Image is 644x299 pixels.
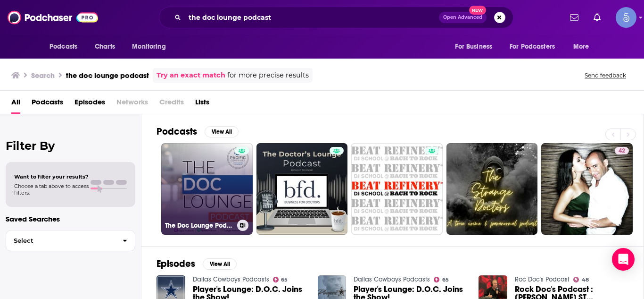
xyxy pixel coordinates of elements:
img: User Profile [616,7,636,28]
div: Open Intercom Messenger [612,248,635,271]
span: Select [6,238,115,244]
div: Search podcasts, credits, & more... [159,7,513,28]
button: View All [205,126,239,137]
button: Select [6,230,135,251]
a: EpisodesView All [157,258,237,270]
a: Lists [195,94,209,114]
span: Charts [95,40,115,53]
a: Show notifications dropdown [566,9,582,26]
a: 42 [615,147,629,154]
button: open menu [125,38,178,56]
span: Networks [116,94,148,114]
button: open menu [448,38,504,56]
button: Open AdvancedNew [439,12,487,23]
h3: Search [31,71,55,80]
span: For Podcasters [510,40,555,53]
span: Podcasts [50,40,77,53]
span: Choose a tab above to access filters. [14,183,89,196]
button: open menu [567,38,601,56]
span: New [469,6,486,15]
a: 42 [541,143,633,235]
span: More [573,40,589,53]
a: The Doc Lounge Podcast [161,143,253,235]
span: 48 [582,278,589,282]
button: open menu [504,38,569,56]
button: View All [203,258,237,270]
h3: The Doc Lounge Podcast [165,222,233,230]
span: Credits [159,94,184,114]
span: Monitoring [132,40,165,53]
a: Roc Doc's Podcast [515,275,570,283]
a: Show notifications dropdown [590,9,604,26]
span: Want to filter your results? [14,173,89,180]
button: Send feedback [582,71,629,79]
span: Open Advanced [443,15,482,20]
a: 65 [273,277,288,282]
h2: Episodes [157,258,195,270]
a: PodcastsView All [157,126,239,137]
a: Dallas Cowboys Podcasts [354,275,430,283]
a: 65 [434,277,449,282]
span: For Business [455,40,492,53]
a: 48 [573,277,589,282]
h2: Podcasts [157,126,197,137]
span: for more precise results [227,70,309,81]
span: 42 [619,146,625,156]
button: open menu [43,38,90,56]
a: Dallas Cowboys Podcasts [193,275,269,283]
span: 65 [442,278,449,282]
span: 65 [281,278,288,282]
input: Search podcasts, credits, & more... [185,10,439,25]
p: Saved Searches [6,214,135,223]
a: Charts [89,38,121,56]
button: Show profile menu [616,7,636,28]
a: All [11,94,20,114]
a: Episodes [74,94,105,114]
img: Podchaser - Follow, Share and Rate Podcasts [8,9,98,26]
a: Podcasts [32,94,63,114]
h3: the doc lounge podcast [66,71,149,80]
a: Try an exact match [157,70,225,81]
h2: Filter By [6,139,135,153]
span: Logged in as Spiral5-G1 [616,7,636,28]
